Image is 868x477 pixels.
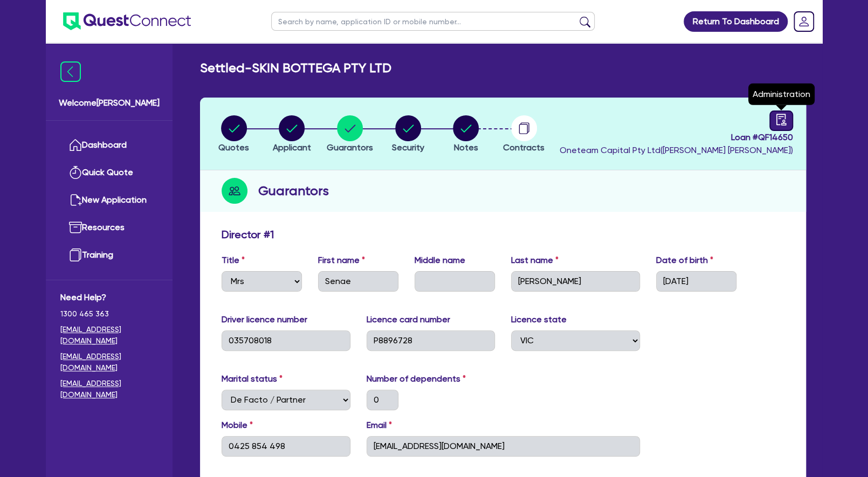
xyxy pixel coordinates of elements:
h2: Guarantors [258,181,329,201]
label: Marital status [222,372,283,385]
span: 1300 465 363 [60,308,158,320]
img: quick-quote [69,166,82,179]
button: Applicant [272,115,312,155]
span: Contracts [503,142,545,153]
button: Quotes [218,115,250,155]
span: Security [392,142,424,153]
h3: Director # 1 [222,228,274,241]
input: DD / MM / YYYY [656,271,736,292]
button: Notes [452,115,479,155]
label: Email [367,419,392,432]
label: First name [318,254,365,267]
button: Security [391,115,425,155]
span: Quotes [218,142,249,153]
img: new-application [69,193,82,206]
span: Loan # QF14650 [560,131,793,144]
img: icon-menu-close [60,61,81,82]
label: Licence card number [367,313,450,326]
span: Oneteam Capital Pty Ltd ( [PERSON_NAME] [PERSON_NAME] ) [560,145,793,155]
a: [EMAIL_ADDRESS][DOMAIN_NAME] [60,351,158,374]
a: [EMAIL_ADDRESS][DOMAIN_NAME] [60,324,158,347]
label: Title [222,254,245,267]
a: [EMAIL_ADDRESS][DOMAIN_NAME] [60,378,158,400]
label: Number of dependents [367,372,466,385]
label: Last name [511,254,559,267]
label: Mobile [222,419,253,432]
h2: Settled - SKIN BOTTEGA PTY LTD [200,60,391,76]
img: resources [69,221,82,234]
a: Training [60,241,158,269]
img: step-icon [222,178,247,204]
label: Licence state [511,313,567,326]
a: Dashboard [60,132,158,159]
button: Contracts [502,115,545,155]
a: Quick Quote [60,159,158,186]
input: Search by name, application ID or mobile number... [271,12,595,31]
button: Guarantors [326,115,374,155]
span: Need Help? [60,291,158,304]
a: Return To Dashboard [684,11,788,32]
div: Administration [748,84,815,105]
span: audit [775,114,787,126]
label: Date of birth [656,254,713,267]
span: Welcome [PERSON_NAME] [59,96,160,109]
span: Applicant [273,142,311,153]
a: New Application [60,186,158,214]
a: Dropdown toggle [790,8,818,36]
img: quest-connect-logo-blue [63,12,191,30]
span: Guarantors [327,142,373,153]
span: Notes [454,142,478,153]
img: training [69,248,82,261]
label: Driver licence number [222,313,307,326]
label: Middle name [415,254,465,267]
a: Resources [60,214,158,241]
